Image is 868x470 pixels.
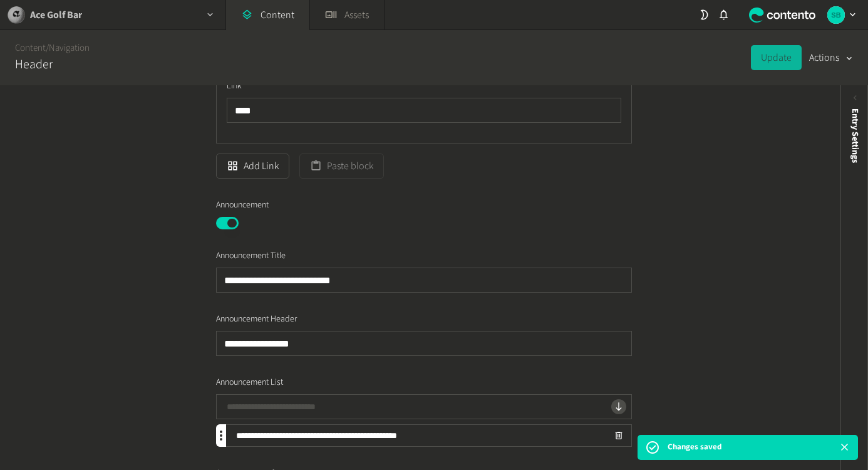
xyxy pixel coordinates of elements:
button: Update [751,45,802,70]
img: Sabrina Benoit [827,6,845,24]
span: Link [227,80,242,93]
img: Ace Golf Bar [8,6,25,24]
a: Navigation [49,41,90,55]
p: Changes saved [668,441,721,454]
span: Announcement List [216,376,283,389]
button: Actions [809,45,853,70]
button: Add Link [216,154,289,179]
h2: Ace Golf Bar [30,8,82,23]
a: Content [15,41,46,55]
h2: Header [15,55,53,74]
span: Entry Settings [849,108,862,163]
span: Announcement [216,199,269,212]
span: Announcement Title [216,249,286,263]
button: Paste block [299,154,384,179]
span: Announcement Header [216,313,297,326]
span: / [46,41,49,55]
